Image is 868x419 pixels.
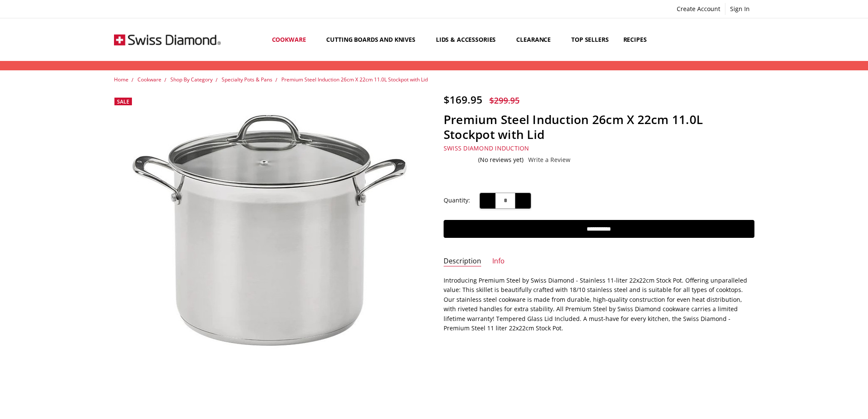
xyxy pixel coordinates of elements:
a: Description [444,257,481,266]
a: Cutting boards and knives [319,20,429,58]
a: Swiss Diamond Induction [444,144,529,152]
img: Premium Steel Induction 26cm X 22cm 11.0L Stockpot with Lid [114,93,425,404]
a: Info [492,257,505,266]
a: Top Sellers [564,20,616,58]
a: Create Account [672,3,725,15]
span: (No reviews yet) [478,156,523,163]
a: Recipes [616,20,654,58]
a: Premium Steel Induction 26cm X 22cm 11.0L Stockpot with Lid [281,76,428,83]
a: Write a Review [528,156,570,163]
a: Cookware [265,20,319,58]
a: Home [114,76,129,83]
span: $299.95 [489,95,520,106]
a: Lids & Accessories [429,20,509,58]
a: Cookware [137,76,161,83]
a: Clearance [509,20,564,58]
img: Free Shipping On Every Order [114,18,221,61]
span: Sale [117,98,129,105]
p: Introducing Premium Steel by Swiss Diamond - Stainless 11-liter 22x22cm Stock Pot. Offering unpar... [444,276,754,333]
a: Sign In [725,3,754,15]
label: Quantity: [444,196,470,205]
a: Shop By Category [170,76,213,83]
a: Specialty Pots & Pans [222,76,272,83]
h1: Premium Steel Induction 26cm X 22cm 11.0L Stockpot with Lid [444,112,754,142]
span: $169.95 [444,92,482,107]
